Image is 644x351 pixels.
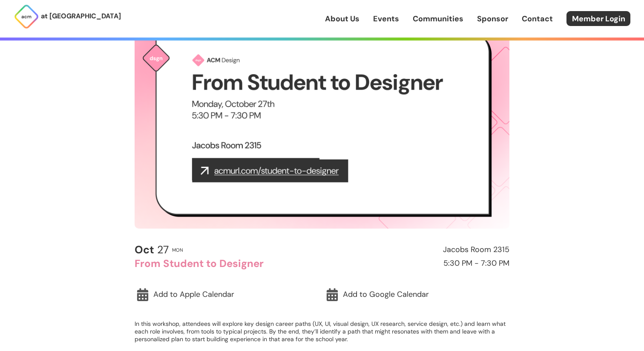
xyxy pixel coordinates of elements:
a: Communities [413,13,463,24]
a: Events [373,13,399,24]
a: at [GEOGRAPHIC_DATA] [14,4,121,29]
a: About Us [325,13,359,24]
img: ACM Logo [14,4,39,29]
img: Event Cover Photo [135,17,509,229]
h2: 5:30 PM - 7:30 PM [326,259,509,268]
h2: Mon [172,247,183,252]
a: Contact [522,13,553,24]
a: Add to Apple Calendar [135,285,320,305]
p: at [GEOGRAPHIC_DATA] [41,11,121,22]
p: In this workshop, attendees will explore key design career paths (UX, UI, visual design, UX resea... [135,320,509,343]
a: Sponsor [477,13,508,24]
h2: 27 [135,244,169,256]
a: Member Login [566,11,630,26]
b: Oct [135,243,154,257]
a: Add to Google Calendar [324,285,509,305]
h2: Jacobs Room 2315 [326,246,509,254]
h2: From Student to Designer [135,258,318,269]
